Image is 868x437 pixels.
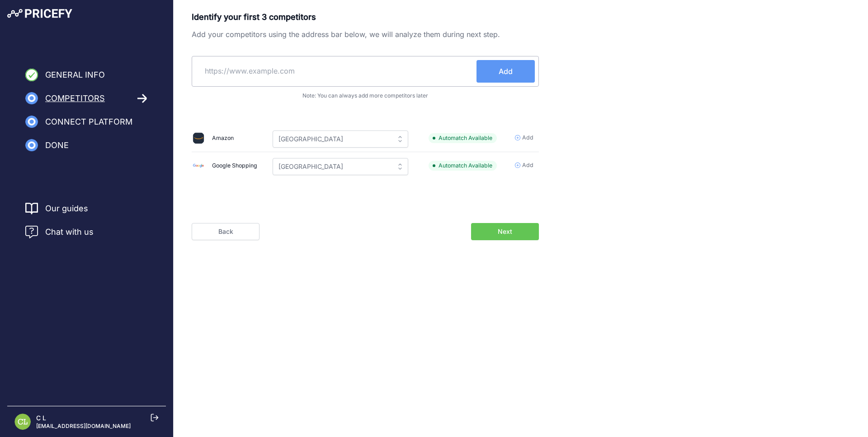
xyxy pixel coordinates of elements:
[45,202,88,215] a: Our guides
[45,92,105,105] span: Competitors
[429,133,497,144] span: Automatch Available
[498,227,512,236] span: Next
[192,223,259,240] a: Back
[45,69,105,81] span: General Info
[192,11,539,23] p: Identify your first 3 competitors
[7,9,72,18] img: Pricefy Logo
[429,161,497,171] span: Automatch Available
[45,139,69,152] span: Done
[476,60,535,83] button: Add
[273,158,408,175] input: Please select a country
[212,134,234,143] div: Amazon
[471,223,539,240] button: Next
[45,116,132,128] span: Connect Platform
[196,60,476,82] input: https://www.example.com
[273,130,408,148] input: Please select a country
[192,92,539,99] p: Note: You can always add more competitors later
[36,423,131,430] p: [EMAIL_ADDRESS][DOMAIN_NAME]
[25,226,94,238] a: Chat with us
[522,134,533,142] span: Add
[192,29,539,40] p: Add your competitors using the address bar below, we will analyze them during next step.
[36,414,131,423] p: C L
[522,161,533,170] span: Add
[45,226,94,238] span: Chat with us
[499,66,513,77] span: Add
[212,162,257,170] div: Google Shopping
